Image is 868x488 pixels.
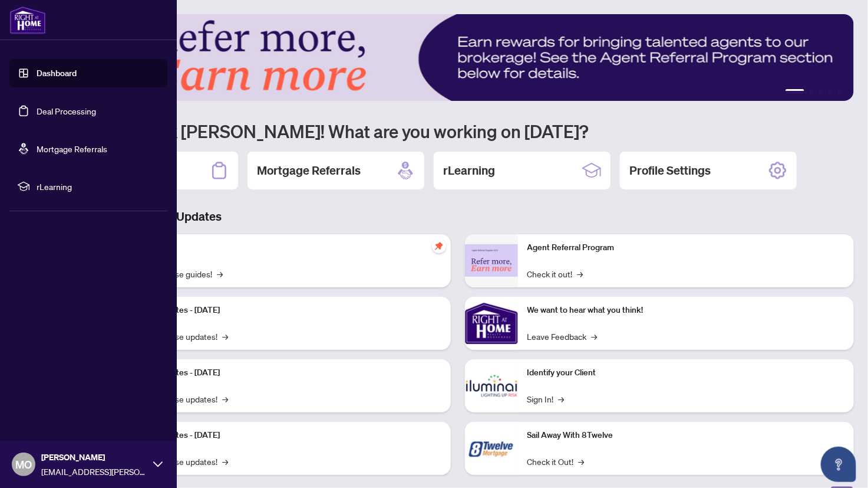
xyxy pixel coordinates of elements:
span: [EMAIL_ADDRESS][PERSON_NAME][DOMAIN_NAME] [41,465,147,478]
span: → [222,455,228,468]
button: 1 [786,89,804,94]
img: Agent Referral Program [465,244,518,277]
button: Open asap [821,447,856,482]
button: 5 [837,89,842,94]
h2: rLearning [443,162,495,179]
span: → [222,392,228,405]
a: Mortgage Referrals [37,143,107,154]
img: Slide 0 [61,14,854,101]
h3: Brokerage & Industry Updates [61,208,854,225]
span: → [217,267,223,280]
button: 3 [819,89,823,94]
a: Leave Feedback→ [527,330,598,343]
span: → [577,267,583,280]
p: We want to hear what you think! [527,304,845,317]
a: Dashboard [37,68,77,78]
p: Identify your Client [527,366,845,379]
img: We want to hear what you think! [465,297,518,350]
h2: Profile Settings [629,162,711,179]
span: → [222,330,228,343]
h2: Mortgage Referrals [257,162,361,179]
button: 4 [828,89,833,94]
span: rLearning [37,180,159,193]
span: → [559,392,565,405]
img: Sail Away With 8Twelve [465,422,518,475]
span: [PERSON_NAME] [41,451,147,464]
img: Identify your Client [465,359,518,412]
h1: Welcome back [PERSON_NAME]! What are you working on [DATE]? [61,120,854,142]
a: Check it out!→ [527,267,583,280]
p: Platform Updates - [DATE] [124,304,441,317]
p: Platform Updates - [DATE] [124,429,441,442]
img: logo [9,6,46,34]
p: Platform Updates - [DATE] [124,366,441,379]
span: → [592,330,598,343]
a: Sign In!→ [527,392,565,405]
span: → [579,455,585,468]
a: Check it Out!→ [527,455,585,468]
button: 2 [809,89,814,94]
p: Agent Referral Program [527,241,845,254]
p: Self-Help [124,241,441,254]
span: pushpin [432,239,446,253]
a: Deal Processing [37,106,96,116]
p: Sail Away With 8Twelve [527,429,845,442]
span: MO [15,456,32,473]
